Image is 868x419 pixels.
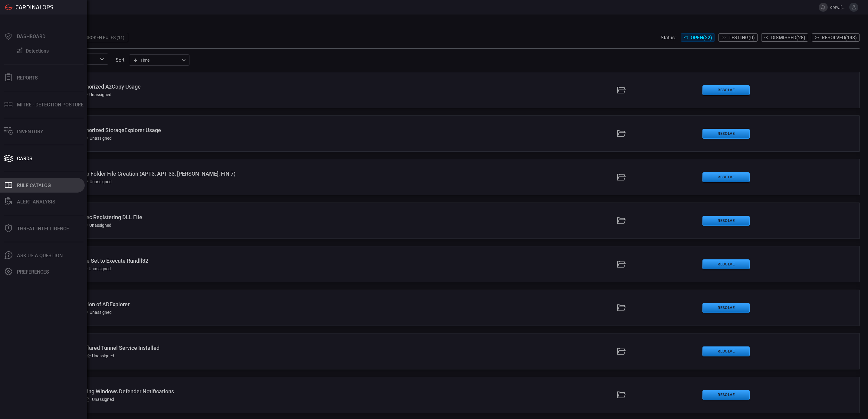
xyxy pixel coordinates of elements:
div: Windows - Detection of ADExplorer [45,301,381,307]
button: Resolve [702,303,750,313]
button: Testing(0) [718,33,758,42]
button: Resolved(148) [812,33,860,42]
span: Dismissed ( 28 ) [771,35,805,41]
div: Reports [17,75,38,81]
button: Resolve [702,346,750,356]
button: Resolve [702,172,750,182]
div: Detections [26,48,49,54]
div: Windows - Disabling Windows Defender Notifications [45,388,381,395]
span: Resolved ( 148 ) [822,35,857,41]
button: Resolve [702,129,750,139]
div: Preferences [17,269,49,275]
div: Windows - Unauthorized AzCopy Usage [45,83,381,90]
div: Rule Catalog [17,183,51,188]
div: ALERT ANALYSIS [17,199,55,205]
button: Resolve [702,259,750,269]
button: Resolve [702,390,750,400]
div: Unassigned [84,136,112,141]
button: Open(22) [681,33,715,42]
span: Testing ( 0 ) [728,35,755,41]
div: Windows - Service Set to Execute Rundll32 [45,258,381,264]
div: Windows - Unauthorized StorageExplorer Usage [45,127,381,133]
div: Unassigned [83,92,111,97]
div: Inventory [17,129,43,135]
div: MITRE - Detection Posture [17,102,84,108]
div: Windows - Startup Folder File Creation (APT3, APT 33, Confucius, FIN 7) [45,171,381,177]
button: Resolve [702,216,750,226]
div: Unassigned [84,179,112,184]
div: Broken Rules (11) [82,33,128,42]
div: Windows - Cloudflared Tunnel Service Installed [45,345,381,351]
div: Dashboard [17,34,45,39]
div: Ask Us A Question [17,253,63,258]
div: Cards [17,156,32,161]
div: Unassigned [84,310,112,315]
div: Windows - Msiexec Registering DLL File [45,214,381,220]
div: Unassigned [86,397,114,402]
span: drew.[PERSON_NAME] [830,5,847,10]
label: sort [116,57,124,63]
div: Unassigned [86,353,114,358]
div: Threat Intelligence [17,226,69,232]
div: Unassigned [83,223,111,228]
div: Time [133,57,180,63]
div: Unassigned [83,266,111,271]
button: Resolve [702,85,750,95]
span: Status: [661,35,676,41]
span: Open ( 22 ) [691,35,712,41]
button: Open [98,55,106,63]
button: Dismissed(28) [761,33,808,42]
